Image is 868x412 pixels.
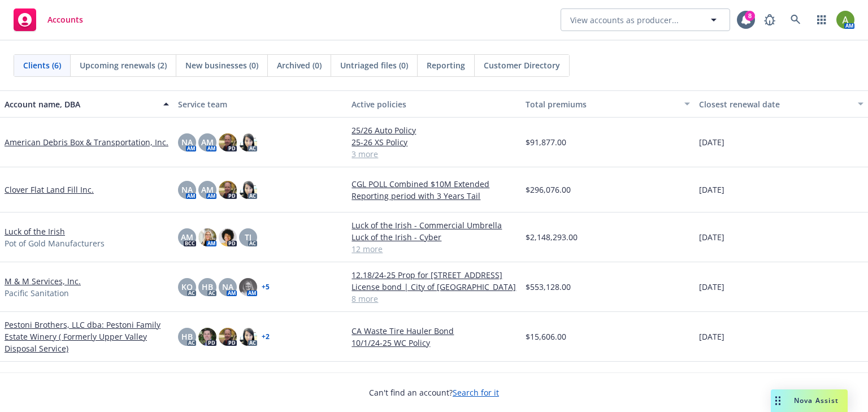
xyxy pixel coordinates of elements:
[351,231,516,243] a: Luck of the Irish - Cyber
[699,184,724,196] span: [DATE]
[351,148,516,160] a: 3 more
[351,325,516,337] a: CA Waste Tire Hauler Bond
[351,98,516,110] div: Active policies
[484,59,560,71] span: Customer Directory
[784,8,807,31] a: Search
[699,331,724,342] span: [DATE]
[5,287,69,299] span: Pacific Sanitation
[699,281,724,293] span: [DATE]
[526,184,571,196] span: $296,076.00
[5,319,169,354] a: Pestoni Brothers, LLC dba: Pestoni Family Estate Winery ( Formerly Upper Valley Disposal Service)
[262,284,270,290] a: + 5
[699,231,724,243] span: [DATE]
[5,225,65,237] a: Luck of the Irish
[570,14,679,26] span: View accounts as producer...
[745,11,755,21] div: 8
[351,281,516,293] a: License bond | City of [GEOGRAPHIC_DATA]
[351,124,516,136] a: 25/26 Auto Policy
[369,387,499,398] span: Can't find an account?
[9,4,88,36] a: Accounts
[836,11,854,29] img: photo
[239,278,257,296] img: photo
[198,328,216,346] img: photo
[810,8,833,31] a: Switch app
[181,231,193,243] span: AM
[526,98,678,110] div: Total premiums
[699,98,851,110] div: Closest renewal date
[181,331,193,342] span: HB
[351,293,516,305] a: 8 more
[453,387,499,398] a: Search for it
[758,8,781,31] a: Report a Bug
[239,133,257,151] img: photo
[699,136,724,148] span: [DATE]
[351,219,516,231] a: Luck of the Irish - Commercial Umbrella
[351,178,516,202] a: CGL POLL Combined $10M Extended Reporting period with 3 Years Tail
[526,281,571,293] span: $553,128.00
[351,243,516,255] a: 12 more
[239,181,257,199] img: photo
[239,328,257,346] img: photo
[5,184,94,196] a: Clover Flat Land Fill Inc.
[245,231,251,243] span: TJ
[219,328,237,346] img: photo
[427,59,465,71] span: Reporting
[340,59,408,71] span: Untriaged files (0)
[5,98,157,110] div: Account name, DBA
[351,136,516,148] a: 25-26 XS Policy
[277,59,322,71] span: Archived (0)
[219,228,237,246] img: photo
[526,136,566,148] span: $91,877.00
[181,281,193,293] span: KO
[185,59,258,71] span: New businesses (0)
[173,90,347,118] button: Service team
[23,59,61,71] span: Clients (6)
[178,98,342,110] div: Service team
[526,231,578,243] span: $2,148,293.00
[347,90,520,118] button: Active policies
[202,281,213,293] span: HB
[222,281,233,293] span: NA
[561,8,730,31] button: View accounts as producer...
[219,181,237,199] img: photo
[695,90,868,118] button: Closest renewal date
[351,269,516,281] a: 12.18/24-25 Prop for [STREET_ADDRESS]
[794,396,839,405] span: Nova Assist
[526,331,566,342] span: $15,606.00
[181,136,193,148] span: NA
[201,136,214,148] span: AM
[262,333,270,340] a: + 2
[219,133,237,151] img: photo
[5,237,105,249] span: Pot of Gold Manufacturers
[5,136,168,148] a: American Debris Box & Transportation, Inc.
[521,90,695,118] button: Total premiums
[80,59,167,71] span: Upcoming renewals (2)
[5,275,81,287] a: M & M Services, Inc.
[351,337,516,349] a: 10/1/24-25 WC Policy
[201,184,214,196] span: AM
[771,389,848,412] button: Nova Assist
[198,228,216,246] img: photo
[181,184,193,196] span: NA
[771,389,785,412] div: Drag to move
[47,15,83,24] span: Accounts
